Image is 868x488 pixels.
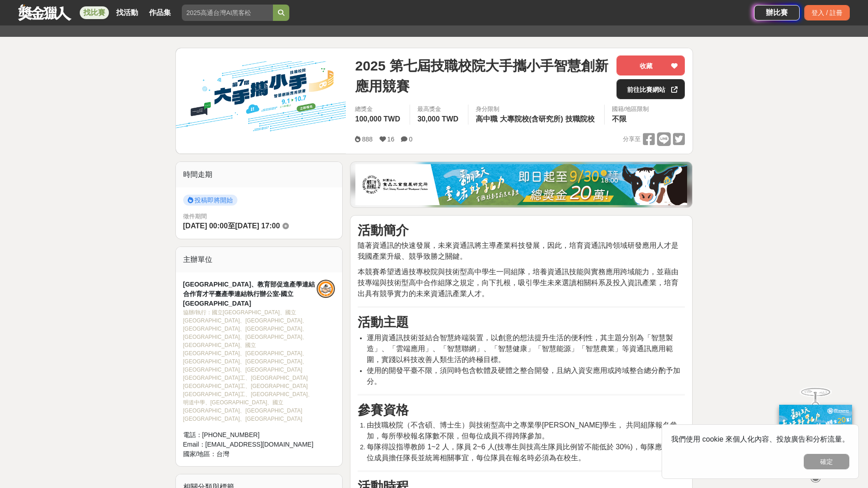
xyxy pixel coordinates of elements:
[358,315,409,329] strong: 活動主題
[176,48,346,153] img: Cover Image
[779,405,852,465] img: ff197300-f8ee-455f-a0ae-06a3645bc375.jpg
[476,105,597,114] div: 身分限制
[367,334,673,363] span: 運用資通訊技術並結合智慧終端裝置，以創意的想法提升生活的便利性，其主題分別為「智慧製造」、「雲端應用」、「智慧聯網」、「智慧健康」「智慧能源」「智慧農業」等資通訊應用範圍，實踐以科技改善人類生活...
[804,454,849,469] button: 確定
[358,403,409,417] strong: 參賽資格
[367,443,683,462] span: 每隊得設指導教師 1~2 人，隊員 2~6 人(技專生與技高生隊員比例皆不能低於 30%)，每隊應推派 1 位成員擔任隊長並統籌相關事宜，每位隊員在報名時必須為在校生。
[183,222,228,230] span: [DATE] 00:00
[183,280,317,308] div: [GEOGRAPHIC_DATA]、教育部促進產學連結合作育才平臺產學連結執行辦公室-國立[GEOGRAPHIC_DATA]
[235,222,280,230] span: [DATE] 17:00
[754,5,800,20] a: 辦比賽
[355,55,609,96] span: 2025 第七屆技職校院大手攜小手智慧創新應用競賽
[387,136,395,143] span: 16
[355,164,687,205] img: b0ef2173-5a9d-47ad-b0e3-de335e335c0a.jpg
[183,195,237,206] span: 投稿即將開始
[623,132,641,146] span: 分享至
[113,6,142,19] a: 找活動
[500,115,563,123] span: 大專院校(含研究所)
[358,223,409,237] strong: 活動簡介
[183,430,317,440] div: 電話： [PHONE_NUMBER]
[358,241,678,260] span: 隨著資通訊的快速發展，未來資通訊將主導產業科技發展，因此，培育資通訊跨領域研發應用人才是我國產業升級、競爭致勝之關鍵。
[362,136,372,143] span: 888
[616,55,685,75] button: 收藏
[183,450,217,458] span: 國家/地區：
[182,5,273,21] input: 2025高通台灣AI黑客松
[804,5,850,20] div: 登入 / 註冊
[671,435,849,443] span: 我們使用 cookie 來個人化內容、投放廣告和分析流量。
[176,247,343,272] div: 主辦單位
[612,105,649,114] div: 國籍/地區限制
[565,115,595,123] span: 技職院校
[183,308,317,423] div: 協辦/執行： 國立[GEOGRAPHIC_DATA]、國立[GEOGRAPHIC_DATA]、[GEOGRAPHIC_DATA]、[GEOGRAPHIC_DATA]、[GEOGRAPHIC_DA...
[183,213,207,220] span: 徵件期間
[355,105,402,114] span: 總獎金
[612,115,627,123] span: 不限
[355,115,400,123] span: 100,000 TWD
[145,6,175,19] a: 作品集
[417,105,461,114] span: 最高獎金
[216,450,229,458] span: 台灣
[616,79,685,99] a: 前往比賽網站
[358,268,678,297] span: 本競賽希望透過技專校院與技術型高中學生一同組隊，培養資通訊技能與實務應用跨域能力，並藉由技專端與技術型高中合作組隊之規定，向下扎根，吸引學生未來選讀相關科系及投入資訊產業，培育出具有競爭實力的未...
[367,367,680,385] span: 使用的開發平臺不限，須同時包含軟體及硬體之整合開發，且納入資安應用或跨域整合總分酌予加分。
[476,115,498,123] span: 高中職
[183,440,317,449] div: Email： [EMAIL_ADDRESS][DOMAIN_NAME]
[417,115,458,123] span: 30,000 TWD
[228,222,235,230] span: 至
[176,162,343,187] div: 時間走期
[367,421,677,440] span: 由技職校院（不含碩、博士生）與技術型高中之專業學[PERSON_NAME]學生， 共同組隊報名參加，每所學校報名隊數不限，但每位成員不得跨隊參加。
[409,136,412,143] span: 0
[80,6,109,19] a: 找比賽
